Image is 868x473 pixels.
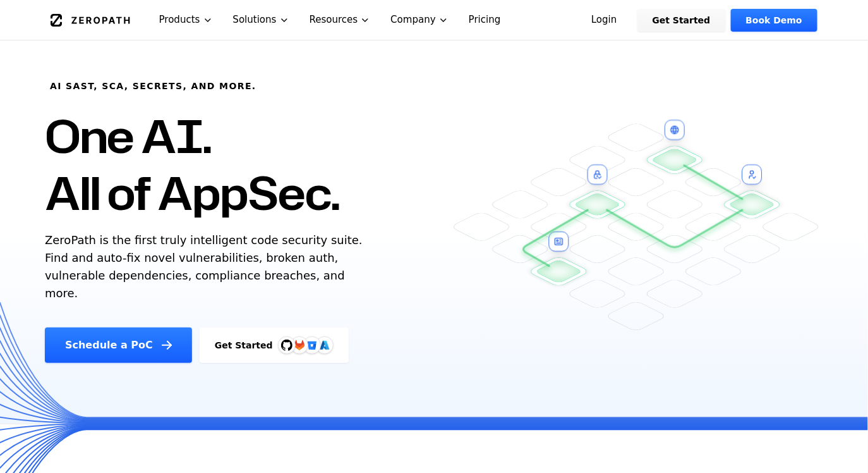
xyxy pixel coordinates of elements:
[731,9,817,32] a: Book Demo
[320,340,330,350] img: Azure
[305,338,319,352] svg: Bitbucket
[287,333,312,358] img: GitLab
[45,107,340,221] h1: One AI. All of AppSec.
[637,9,726,32] a: Get Started
[45,231,368,302] p: ZeroPath is the first truly intelligent code security suite. Find and auto-fix novel vulnerabilit...
[281,340,292,351] img: GitHub
[45,328,192,363] a: Schedule a PoC
[200,328,349,363] a: Get StartedGitHubGitLabAzure
[576,9,632,32] a: Login
[50,80,256,92] h6: AI SAST, SCA, Secrets, and more.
